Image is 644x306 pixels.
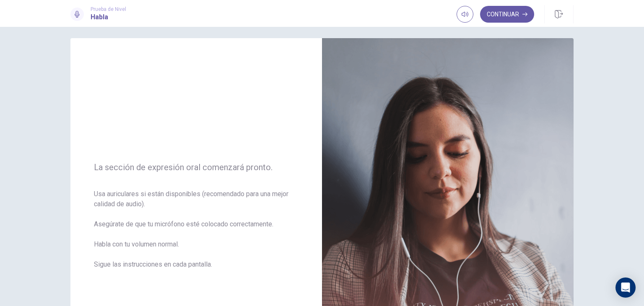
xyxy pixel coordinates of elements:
div: Open Intercom Messenger [615,277,636,298]
span: Prueba de Nivel [91,6,126,12]
span: La sección de expresión oral comenzará pronto. [94,162,299,172]
span: Usa auriculares si están disponibles (recomendado para una mejor calidad de audio). Asegúrate de ... [94,189,299,280]
h1: Habla [91,12,126,22]
button: Continuar [480,6,534,23]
